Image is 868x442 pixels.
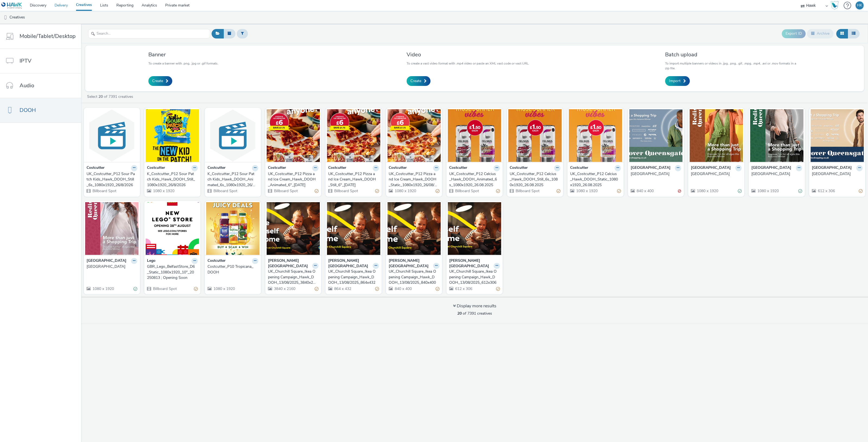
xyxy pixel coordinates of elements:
[148,51,218,58] h3: Banner
[810,109,864,162] img: UK_Queensgate Shopping Centre_Hawk_DOOH_612x306_18082025 visual
[387,202,441,255] img: UK_Churchill Square_Ikea Opening Campaign_Hawk_DOOH_13/08/2025_840x400 visual
[85,109,139,162] img: UK_Costcutter_P12 Sour Patch Kids_Hawk_DOOH_Still_6s_1080x1920_26/8/2026 visual
[449,165,467,171] strong: Costcutter
[268,258,311,269] strong: [PERSON_NAME][GEOGRAPHIC_DATA]
[87,264,137,269] a: [GEOGRAPHIC_DATA]
[457,311,492,316] span: of 7391 creatives
[87,264,135,269] div: [GEOGRAPHIC_DATA]
[798,188,802,194] div: Valid
[92,188,116,193] span: Billboard Spot
[213,286,235,291] span: 1080 x 1920
[738,188,742,194] div: Valid
[812,165,852,171] strong: [GEOGRAPHIC_DATA]
[328,171,377,188] div: UK_Costcutter_P12 Pizza and Ice Cream_Hawk_DOOH_Still_6"_[DATE]
[267,202,320,255] img: UK_Churchill Square_Ikea Opening Campaign_Hawk_DOOH_13/08/2025_3840x2160 visual
[20,32,76,40] span: Mobile/Tablet/Desktop
[836,29,848,38] button: Grid
[88,29,210,38] input: Search...
[515,188,540,193] span: Billboard Spot
[20,57,31,65] span: IPTV
[848,29,860,38] button: Table
[629,109,683,162] img: UK_Queensgate Shopping Centre_Hawk_DOOH_840x400_18082025 visual
[394,286,412,291] span: 840 x 400
[148,76,172,86] a: Create
[87,171,137,188] a: UK_Costcutter_P12 Sour Patch Kids_Hawk_DOOH_Still_6s_1080x1920_26/8/2026
[631,171,679,177] div: [GEOGRAPHIC_DATA]
[208,171,258,188] a: K_Costcutter_P12 Sour Patch Kids_Hawk_DOOH_Animated_6s_1080x1920_26/8/2026
[690,109,743,162] img: UK_Queensgate Shopping Centre_Hawk_DOOH_1080x1920_18082025 visual
[147,171,196,188] div: K_Costcutter_P12 Sour Patch Kids_Hawk_DOOH_Still_1080x1920_26/8/2026
[394,188,416,193] span: 1080 x 1920
[208,264,256,275] div: Costcutter_P10 Tropicana_DOOH
[147,264,198,280] a: GBR_Lego_BelfastStore_D6_Static_1080x1920_10"_20250813 ; Opening Soon
[148,61,218,66] p: To create a banner with .png, .jpg or .gif formats.
[146,109,199,162] img: K_Costcutter_P12 Sour Patch Kids_Hawk_DOOH_Still_1080x1920_26/8/2026 visual
[328,171,379,188] a: UK_Costcutter_P12 Pizza and Ice Cream_Hawk_DOOH_Still_6"_[DATE]
[691,171,739,177] div: [GEOGRAPHIC_DATA]
[436,286,439,292] div: Partially valid
[410,78,421,84] span: Create
[147,258,155,264] strong: Lego
[570,171,621,188] a: UK_Costcutter_P12 Celcius_Hawk_DOOH_Static_1080x1920_26.08.2025
[449,171,498,188] div: UK_Costcutter_P12 Celcius_Hawk_DOOH_Animated_6s_1080x1920_26.08.2025
[691,165,731,171] strong: [GEOGRAPHIC_DATA]
[449,258,492,269] strong: [PERSON_NAME][GEOGRAPHIC_DATA]
[268,269,319,285] a: UK_Churchill Square_Ikea Opening Campaign_Hawk_DOOH_13/08/2025_3840x2160
[206,109,260,162] img: K_Costcutter_P12 Sour Patch Kids_Hawk_DOOH_Animated_6s_1080x1920_26/8/2026 visual
[87,94,135,99] a: Select of 7391 creatives
[146,202,199,255] img: GBR_Lego_BelfastStore_D6_Static_1080x1920_10"_20250813 ; Opening Soon visual
[831,1,841,10] a: Hawk Academy
[696,188,718,193] span: 1080 x 1920
[152,78,163,84] span: Create
[449,171,500,188] a: UK_Costcutter_P12 Celcius_Hawk_DOOH_Animated_6s_1080x1920_26.08.2025
[315,286,318,292] div: Partially valid
[85,202,139,255] img: UK_Queensgate Shopping Centre_Hawk_DOOH_1080x1920_18082025 visual
[375,286,379,292] div: Partially valid
[273,286,295,291] span: 3840 x 2160
[831,1,839,10] div: Hawk Academy
[455,188,479,193] span: Billboard Spot
[678,188,681,194] div: Invalid
[751,171,800,177] div: [GEOGRAPHIC_DATA]
[665,61,801,71] p: To import multiple banners or videos in .jpg, .png, .gif, .mpg, .mp4, .avi or .mov formats in a z...
[20,82,34,89] span: Audio
[389,258,432,269] strong: [PERSON_NAME][GEOGRAPHIC_DATA]
[328,269,379,285] a: UK_Churchill Square_Ikea Opening Campaign_Hawk_DOOH_13/08/2025_864x432
[665,51,801,58] h3: Batch upload
[208,171,256,188] div: K_Costcutter_P12 Sour Patch Kids_Hawk_DOOH_Animated_6s_1080x1920_26/8/2026
[448,109,501,162] img: UK_Costcutter_P12 Celcius_Hawk_DOOH_Animated_6s_1080x1920_26.08.2025 visual
[508,109,562,162] img: UK_Costcutter_P12 Celcius_Hawk_DOOH_Still_6s_1080x1920_26.08.2025 visual
[750,109,803,162] img: UK_Queensgate Shopping Centre_Hawk_DOOH_1080x1920_18082025 visual
[152,188,174,193] span: 1080 x 1920
[208,264,258,275] a: Costcutter_P10 Tropicana_DOOH
[268,171,317,188] div: UK_Costcutter_P12 Pizza and Ice Cream_Hawk_DOOH_Animated_6"_[DATE]
[569,109,622,162] img: UK_Costcutter_P12 Celcius_Hawk_DOOH_Static_1080x1920_26.08.2025 visual
[751,171,802,177] a: [GEOGRAPHIC_DATA]
[449,269,498,285] div: UK_Churchill Square_Ikea Opening Campaign_Hawk_DOOH_13/08/2025_612x306
[812,171,863,177] a: [GEOGRAPHIC_DATA]
[206,202,260,255] img: Costcutter_P10 Tropicana_DOOH visual
[267,109,320,162] img: UK_Costcutter_P12 Pizza and Ice Cream_Hawk_DOOH_Animated_6"_26/08/2025 visual
[407,76,430,86] a: Create
[807,29,834,38] button: Archive
[133,286,137,292] div: Valid
[194,286,198,292] div: Partially valid
[213,188,237,193] span: Billboard Spot
[268,171,319,188] a: UK_Costcutter_P12 Pizza and Ice Cream_Hawk_DOOH_Animated_6"_[DATE]
[453,303,496,309] div: Display more results
[387,109,441,162] img: UK_Costcutter_P12 Pizza and Ice Cream_Hawk_DOOH_Static_1080x1920_26/08/2025 visual
[631,165,671,171] strong: [GEOGRAPHIC_DATA]
[334,286,351,291] span: 864 x 432
[576,188,598,193] span: 1080 x 1920
[449,269,500,285] a: UK_Churchill Square_Ikea Opening Campaign_Hawk_DOOH_13/08/2025_612x306
[636,188,654,193] span: 840 x 400
[812,171,860,177] div: [GEOGRAPHIC_DATA]
[407,61,529,66] p: To create a vast video format with .mp4 video or paste an XML vast code or vast URL.
[782,29,806,38] button: Export ID
[455,286,472,291] span: 612 x 306
[208,258,225,264] strong: Costcutter
[570,171,619,188] div: UK_Costcutter_P12 Celcius_Hawk_DOOH_Static_1080x1920_26.08.2025
[389,165,407,171] strong: Costcutter
[665,76,690,86] a: Import
[751,165,791,171] strong: [GEOGRAPHIC_DATA]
